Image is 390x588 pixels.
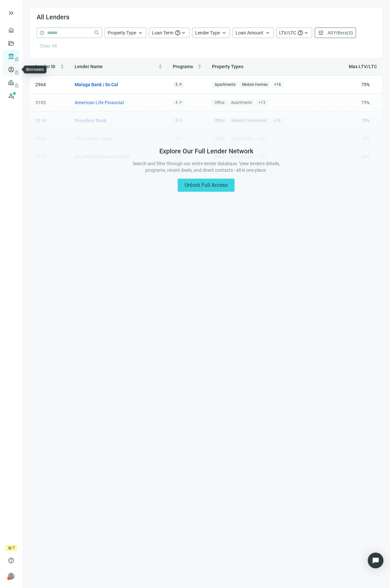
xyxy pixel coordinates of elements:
span: crown [8,546,12,550]
span: All Lenders [37,13,69,21]
button: keyboard_double_arrow_right [7,9,15,17]
div: Search and filter through our entire lender database. View lenders details, programs, recent deal... [130,160,282,173]
span: Unlock Full Access [185,182,228,188]
button: Unlock Full Access [178,179,235,192]
span: help [8,557,14,564]
h5: Explore Our Full Lender Network [159,147,253,155]
div: Open Intercom Messenger [368,553,383,568]
span: 7 [12,545,15,551]
span: person [8,573,14,579]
